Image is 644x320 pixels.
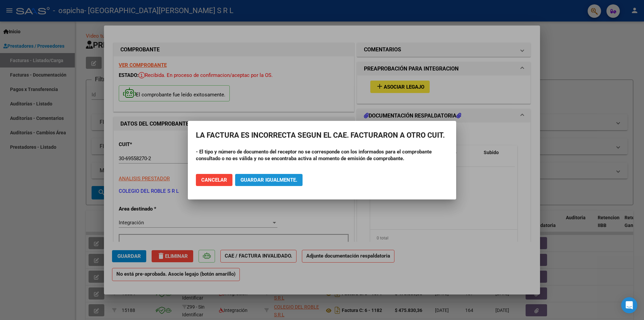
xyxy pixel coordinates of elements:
[235,174,303,186] button: Guardar igualmente.
[196,149,432,162] strong: - El tipo y número de documento del receptor no se corresponde con los informados para el comprob...
[621,297,637,313] div: Open Intercom Messenger
[196,129,448,142] h2: LA FACTURA ES INCORRECTA SEGUN EL CAE. FACTURARON A OTRO CUIT.
[240,177,297,183] span: Guardar igualmente.
[196,174,232,186] button: Cancelar
[201,177,227,183] span: Cancelar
